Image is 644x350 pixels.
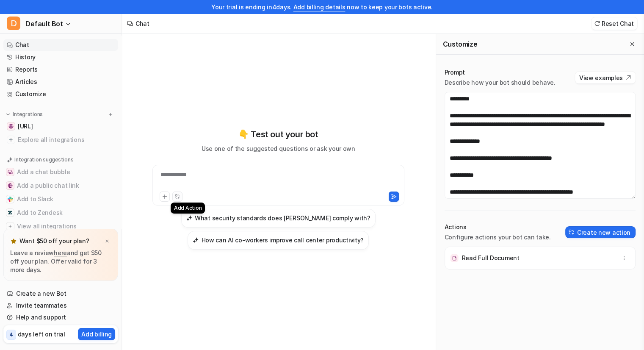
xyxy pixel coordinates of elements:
span: Default Bot [25,18,63,30]
button: Add a public chat linkAdd a public chat link [3,179,118,192]
p: Want $50 off your plan? [19,237,89,245]
button: Add to SlackAdd to Slack [3,192,118,206]
h2: Customize [443,40,477,48]
img: What security standards does Noxus comply with? [186,215,192,221]
p: Leave a review and get $50 off your plan. Offer valid for 3 more days. [10,249,111,274]
button: View examples [575,72,636,83]
p: Read Full Document [462,254,520,262]
button: Close flyout [627,39,637,49]
img: Add a chat bubble [8,169,13,175]
img: Add to Slack [8,197,13,202]
img: expand menu [5,111,11,117]
a: Create a new Bot [3,288,118,300]
button: Create new action [565,226,636,238]
img: x [105,239,110,244]
p: Use one of the suggested questions or ask your own [202,144,355,153]
p: 4 [9,331,13,339]
div: Add Action [171,203,205,214]
a: Reports [3,64,118,75]
a: Articles [3,76,118,88]
a: www.noxus.ai[URL] [3,120,118,132]
button: Add to ZendeskAdd to Zendesk [3,206,118,219]
a: Explore all integrations [3,134,118,146]
p: Describe how your bot should behave. [445,78,556,87]
div: Chat [135,19,149,28]
img: menu_add.svg [108,111,113,117]
span: D [7,17,20,30]
h3: What security standards does [PERSON_NAME] comply with? [195,214,370,222]
span: Explore all integrations [18,133,115,147]
a: Customize [3,88,118,100]
p: Configure actions your bot can take. [445,233,551,242]
a: History [3,51,118,63]
img: create-action-icon.svg [569,229,575,235]
img: How can AI co-workers improve call center productivity? [193,237,199,243]
button: How can AI co-workers improve call center productivity?How can AI co-workers improve call center ... [188,231,369,250]
img: reset [594,20,600,27]
button: Integrations [3,110,45,119]
p: 👇 Test out your bot [238,128,318,141]
button: Reset Chat [591,17,637,30]
p: Add billing [81,330,112,339]
span: [URL] [18,122,33,131]
a: Help and support [3,311,118,323]
button: What security standards does Noxus comply with?What security standards does [PERSON_NAME] comply ... [181,209,376,228]
button: Add a chat bubbleAdd a chat bubble [3,165,118,179]
a: Chat [3,39,118,51]
p: Prompt [445,68,556,77]
a: Add billing details [293,3,345,11]
p: Integrations [13,111,43,118]
button: View all integrationsView all integrations [3,219,118,233]
img: www.noxus.ai [8,124,14,129]
p: days left on trial [18,330,65,339]
img: Add to Zendesk [8,210,13,215]
a: Invite teammates [3,300,118,311]
img: Add a public chat link [8,183,13,188]
img: explore all integrations [7,136,15,144]
img: View all integrations [8,224,13,229]
img: Read Full Document icon [450,254,459,262]
p: Integration suggestions [14,156,73,164]
p: Actions [445,223,551,231]
img: star [10,238,17,244]
button: Add billing [78,328,115,340]
a: here [54,249,67,256]
h3: How can AI co-workers improve call center productivity? [201,236,364,244]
